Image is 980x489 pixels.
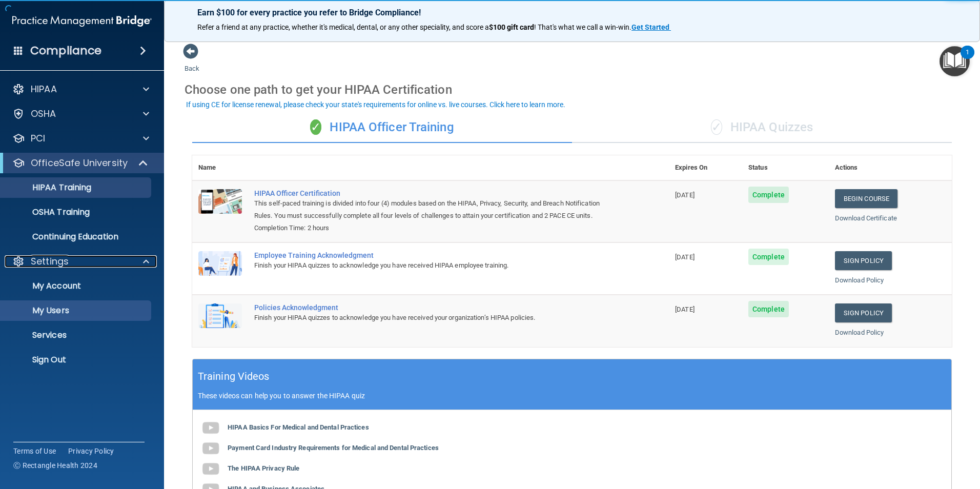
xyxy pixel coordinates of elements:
a: OfficeSafe University [12,157,149,169]
a: Sign Policy [835,303,892,322]
p: These videos can help you to answer the HIPAA quiz [198,392,946,400]
span: Refer a friend at any practice, whether it's medical, dental, or any other speciality, and score a [197,23,489,31]
a: Terms of Use [13,446,56,456]
p: My Users [7,305,147,316]
button: If using CE for license renewal, please check your state's requirements for online vs. live cours... [185,99,567,110]
strong: $100 gift card [489,23,534,31]
th: Actions [829,155,952,180]
img: gray_youtube_icon.38fcd6cc.png [200,418,221,438]
a: Begin Course [835,189,897,208]
h5: Training Videos [198,368,270,385]
p: Continuing Education [7,232,147,242]
a: OSHA [12,108,149,120]
a: Settings [12,255,149,268]
span: [DATE] [675,253,695,261]
a: HIPAA Officer Certification [254,189,618,197]
strong: Get Started [631,23,669,31]
span: ✓ [711,119,722,135]
p: HIPAA [31,83,57,95]
p: HIPAA Training [7,182,91,193]
div: Completion Time: 2 hours [254,222,618,234]
span: [DATE] [675,191,695,199]
p: Services [7,330,147,340]
div: Finish your HIPAA quizzes to acknowledge you have received HIPAA employee training. [254,259,618,272]
span: Complete [748,301,789,317]
div: Employee Training Acknowledgment [254,251,618,259]
p: PCI [31,132,45,145]
a: Download Policy [835,329,884,336]
a: HIPAA [12,83,149,95]
span: Ⓒ Rectangle Health 2024 [13,460,97,471]
button: Open Resource Center, 1 new notification [940,46,970,76]
div: HIPAA Quizzes [572,112,952,143]
a: Download Policy [835,276,884,284]
p: Sign Out [7,355,147,365]
h4: Compliance [30,44,101,58]
a: Get Started [631,23,671,31]
div: Finish your HIPAA quizzes to acknowledge you have received your organization’s HIPAA policies. [254,312,618,324]
p: Earn $100 for every practice you refer to Bridge Compliance! [197,8,947,17]
b: Payment Card Industry Requirements for Medical and Dental Practices [228,444,439,452]
span: ✓ [310,119,321,135]
div: Choose one path to get your HIPAA Certification [185,75,959,105]
div: Policies Acknowledgment [254,303,618,312]
a: PCI [12,132,149,145]
img: PMB logo [12,11,152,31]
span: Complete [748,249,789,265]
p: OfficeSafe University [31,157,128,169]
div: This self-paced training is divided into four (4) modules based on the HIPAA, Privacy, Security, ... [254,197,618,222]
span: Complete [748,187,789,203]
div: 1 [966,52,969,66]
b: The HIPAA Privacy Rule [228,464,299,472]
a: Sign Policy [835,251,892,270]
p: OSHA Training [7,207,90,217]
b: HIPAA Basics For Medical and Dental Practices [228,423,369,431]
a: Download Certificate [835,214,897,222]
a: Privacy Policy [68,446,114,456]
span: ! That's what we call a win-win. [534,23,631,31]
div: HIPAA Officer Training [192,112,572,143]
p: OSHA [31,108,56,120]
img: gray_youtube_icon.38fcd6cc.png [200,459,221,479]
img: gray_youtube_icon.38fcd6cc.png [200,438,221,459]
th: Name [192,155,248,180]
div: If using CE for license renewal, please check your state's requirements for online vs. live cours... [186,101,565,108]
span: [DATE] [675,305,695,313]
th: Status [742,155,829,180]
p: Settings [31,255,69,268]
a: Back [185,52,199,72]
p: My Account [7,281,147,291]
th: Expires On [669,155,742,180]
